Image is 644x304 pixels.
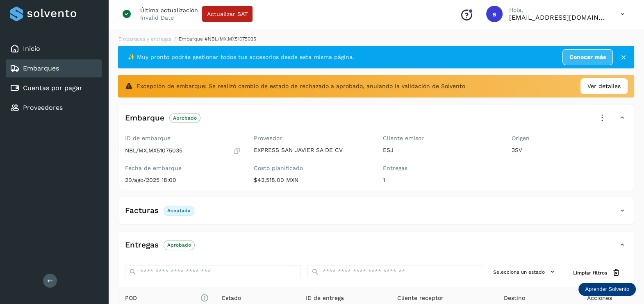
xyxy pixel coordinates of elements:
[504,294,525,302] span: Destino
[585,286,629,293] p: Aprender Solvento
[254,135,369,142] label: Proveedor
[567,265,627,280] button: Limpiar filtros
[6,40,102,58] div: Inicio
[118,35,634,43] nav: breadcrumb
[383,177,498,184] p: 1
[254,147,369,154] p: EXPRESS SAN JAVIER SA DE CV
[6,99,102,117] div: Proveedores
[512,147,627,154] p: 3SV
[305,294,344,302] span: ID de entrega
[509,7,608,14] p: Hola,
[6,79,102,97] div: Cuentas por pagar
[587,82,621,91] span: Ver detalles
[118,111,634,132] div: EmbarqueAprobado
[118,36,171,42] a: Embarques y entregas
[578,283,636,296] div: Aprender Solvento
[128,53,354,61] span: ✨ Muy pronto podrás gestionar todos tus accesorios desde esta misma página.
[587,294,612,302] span: Acciones
[125,113,164,123] h4: Embarque
[125,177,241,184] p: 20/ago/2025 18:00
[383,135,498,142] label: Cliente emisor
[125,147,182,154] p: NBL/MX.MX51075035
[137,82,465,91] span: Excepción de embarque: Se realizó cambio de estado de rechazado a aprobado, anulando la validació...
[140,14,174,21] p: Invalid Date
[383,165,498,172] label: Entregas
[207,11,248,17] span: Actualizar SAT
[173,115,197,121] p: Aprobado
[125,135,241,142] label: ID de embarque
[254,177,369,184] p: $42,518.00 MXN
[125,240,159,250] h4: Entregas
[573,269,607,277] span: Limpiar filtros
[512,135,627,142] label: Origen
[509,14,608,21] p: smedina@niagarawater.com
[167,208,191,213] p: Aceptada
[167,242,191,248] p: Aprobado
[397,294,444,302] span: Cliente receptor
[23,45,40,52] a: Inicio
[23,104,63,111] a: Proveedores
[179,36,256,42] span: Embarque #NBL/MX.MX51075035
[125,206,159,216] h4: Facturas
[23,64,59,72] a: Embarques
[562,49,613,65] a: Conocer más
[383,147,498,154] p: ESJ
[6,59,102,77] div: Embarques
[118,204,634,224] div: FacturasAceptada
[140,7,198,14] p: Última actualización
[254,165,369,172] label: Costo planificado
[23,84,82,92] a: Cuentas por pagar
[125,294,209,302] span: POD
[222,294,241,302] span: Estado
[125,165,241,172] label: Fecha de embarque
[490,265,560,279] button: Selecciona un estado
[202,6,253,22] button: Actualizar SAT
[118,238,634,259] div: EntregasAprobado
